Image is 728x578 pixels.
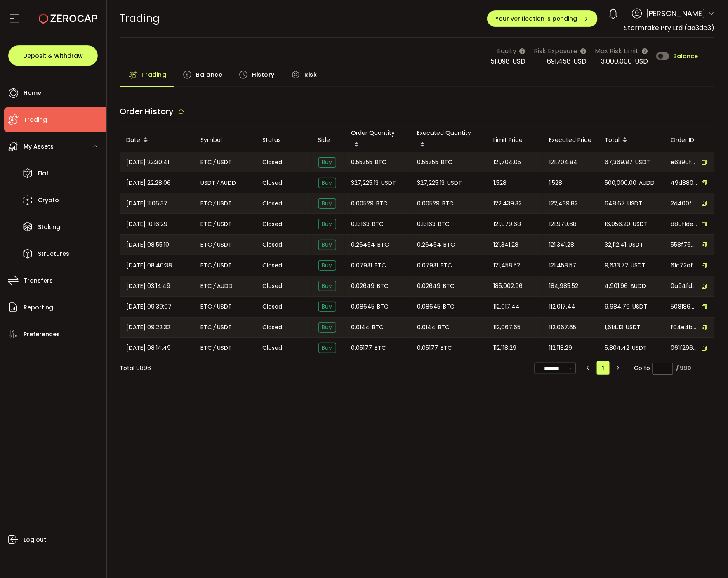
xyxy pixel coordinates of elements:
[351,281,375,291] span: 0.02649
[194,135,256,145] div: Symbol
[351,219,370,229] span: 0.13163
[201,158,212,167] span: BTC
[417,240,441,250] span: 0.26464
[605,281,628,291] span: 4,901.96
[671,179,697,187] span: 49d880df-4ae3-45c2-a3b9-8bb33560518f
[443,281,455,291] span: BTC
[318,240,336,250] span: Buy
[443,302,455,311] span: BTC
[214,158,216,167] em: /
[597,361,610,375] li: 1
[256,135,312,145] div: Status
[674,53,698,59] span: Balance
[24,114,47,126] span: Trading
[217,261,232,270] span: USDT
[417,281,441,291] span: 0.02649
[214,281,216,291] em: /
[441,261,452,270] span: BTC
[214,302,216,311] em: /
[605,219,631,229] span: 16,056.20
[605,178,637,188] span: 500,000.00
[547,57,571,66] span: 691,458
[38,194,59,206] span: Crypto
[217,158,232,167] span: USDT
[201,302,212,311] span: BTC
[351,323,370,332] span: 0.0144
[549,199,578,208] span: 122,439.82
[417,302,441,311] span: 0.08645
[217,199,232,208] span: USDT
[127,240,170,250] span: [DATE] 08:55:10
[646,8,706,19] span: [PERSON_NAME]
[598,133,664,147] div: Total
[318,178,336,188] span: Buy
[634,362,673,374] span: Go to
[38,168,49,179] span: Fiat
[534,46,578,56] span: Risk Exposure
[217,281,233,291] span: AUDD
[513,57,526,66] span: USD
[549,240,575,250] span: 121,341.28
[671,261,697,270] span: 61c72afe-1906-4f17-8ff8-ae05046bcdd3
[549,302,576,311] span: 112,017.44
[263,344,283,352] span: Closed
[201,240,212,250] span: BTC
[377,302,389,311] span: BTC
[201,261,212,270] span: BTC
[417,178,445,188] span: 327,225.13
[671,323,697,332] span: f04e4b02-9745-48bc-b22e-596dc7297082
[23,53,83,59] span: Deposit & Withdraw
[628,199,643,208] span: USDT
[214,199,216,208] em: /
[38,221,60,233] span: Staking
[24,328,60,340] span: Preferences
[441,343,452,353] span: BTC
[636,158,650,167] span: USDT
[671,302,697,311] span: 50818683-65be-4b57-be31-165a7f45ce53
[676,364,692,373] div: / 990
[605,261,629,270] span: 9,633.72
[318,219,336,229] span: Buy
[605,199,625,208] span: 648.67
[626,323,641,332] span: USDT
[127,261,172,270] span: [DATE] 08:40:38
[214,240,216,250] em: /
[263,158,283,167] span: Closed
[217,219,232,229] span: USDT
[671,344,697,352] span: 061f296e-61fe-473c-bcdd-b02cb16ee2df
[443,199,454,208] span: BTC
[671,158,697,167] span: e6390f4b-f20c-4a77-8952-79b98735bc09
[494,158,521,167] span: 121,704.05
[417,261,438,270] span: 0.07931
[494,343,517,353] span: 112,118.29
[263,261,283,270] span: Closed
[549,323,577,332] span: 112,067.65
[375,158,387,167] span: BTC
[120,364,151,373] div: Total 9896
[351,199,374,208] span: 0.00529
[549,343,573,353] span: 112,118.29
[417,158,439,167] span: 0.55355
[487,10,598,27] button: Your verification is pending
[629,240,644,250] span: USDT
[494,219,521,229] span: 121,979.68
[214,343,216,353] em: /
[318,157,336,168] span: Buy
[351,158,373,167] span: 0.55355
[372,219,384,229] span: BTC
[624,23,715,33] span: Stormrake Pty Ltd (aa3dc3)
[601,57,632,66] span: 3,000,000
[318,281,336,291] span: Buy
[221,178,236,188] span: AUDD
[496,16,577,21] span: Your verification is pending
[631,281,646,291] span: AUDD
[120,11,160,26] span: Trading
[127,302,172,311] span: [DATE] 09:39:07
[491,57,510,66] span: 51,098
[127,219,168,229] span: [DATE] 10:16:29
[487,135,543,145] div: Limit Price
[217,240,232,250] span: USDT
[378,240,389,250] span: BTC
[318,198,336,209] span: Buy
[605,302,630,311] span: 9,684.79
